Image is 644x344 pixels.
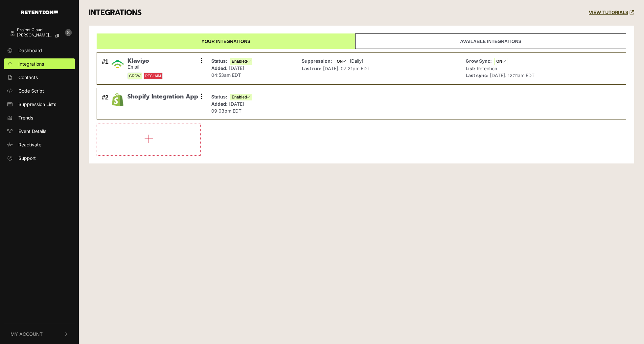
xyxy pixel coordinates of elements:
[4,324,75,344] button: My Account
[335,58,348,65] span: ON
[4,112,75,123] a: Trends
[4,72,75,83] a: Contacts
[4,25,62,42] a: Project Cloud... [PERSON_NAME].jia+project...
[18,47,42,54] span: Dashboard
[4,85,75,96] a: Code Script
[355,33,626,49] a: Available integrations
[350,58,363,64] span: (Daily)
[17,33,53,37] span: [PERSON_NAME].jia+project...
[466,73,489,78] strong: Last sync:
[127,64,163,70] small: Email
[490,73,535,78] span: [DATE]. 12:11am EDT
[211,94,227,99] strong: Status:
[18,141,41,148] span: Reactivate
[230,94,252,100] span: Enabled
[102,93,108,114] div: #2
[11,331,43,337] span: My Account
[18,128,46,135] span: Event Details
[111,93,124,106] img: Shopify Integration App
[17,28,64,32] div: Project Cloud...
[144,73,163,79] span: RECLAIM
[211,65,228,71] strong: Added:
[127,93,198,100] span: Shopify Integration App
[18,60,44,67] span: Integrations
[494,58,508,65] span: ON
[4,126,75,137] a: Event Details
[97,33,355,49] a: Your integrations
[477,66,497,71] span: Retention
[466,66,475,71] strong: List:
[18,87,44,94] span: Code Script
[4,99,75,110] a: Suppression Lists
[323,66,370,71] span: [DATE]. 07:21pm EDT
[211,58,227,64] strong: Status:
[4,58,75,69] a: Integrations
[18,101,56,108] span: Suppression Lists
[4,139,75,150] a: Reactivate
[21,11,58,14] img: Retention.com
[111,57,124,71] img: Klaviyo
[18,155,36,161] span: Support
[102,57,108,80] div: #1
[302,66,322,71] strong: Last run:
[211,101,228,107] strong: Added:
[89,8,142,17] h3: INTEGRATIONS
[127,57,163,65] span: Klaviyo
[589,10,634,15] a: VIEW TUTORIALS
[4,45,75,56] a: Dashboard
[127,73,142,79] span: GROW
[466,58,492,64] strong: Grow Sync:
[18,114,33,121] span: Trends
[211,65,244,78] span: [DATE] 04:53am EDT
[18,74,38,81] span: Contacts
[230,58,252,65] span: Enabled
[4,153,75,163] a: Support
[302,58,332,64] strong: Suppression:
